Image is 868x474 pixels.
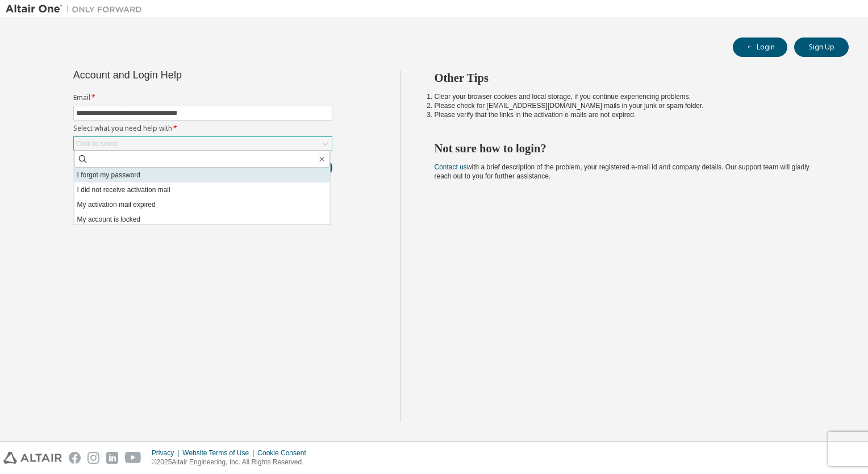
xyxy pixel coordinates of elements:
[69,452,81,464] img: facebook.svg
[74,168,330,182] li: I forgot my password
[435,92,829,101] li: Clear your browser cookies and local storage, if you continue experiencing problems.
[257,448,312,458] div: Cookie Consent
[152,448,182,458] div: Privacy
[152,458,313,467] p: © 2025 Altair Engineering, Inc. All Rights Reserved.
[3,452,62,464] img: altair_logo.svg
[794,38,849,57] button: Sign Up
[76,139,118,148] div: Click to select
[435,110,829,119] li: Please verify that the links in the activation e-mails are not expired.
[435,163,809,180] span: with a brief description of the problem, your registered e-mail id and company details. Our suppo...
[87,452,99,464] img: instagram.svg
[733,38,787,57] button: Login
[435,141,829,156] h2: Not sure how to login?
[106,452,118,464] img: linkedin.svg
[435,163,467,171] a: Contact us
[73,70,281,80] div: Account and Login Help
[73,93,332,102] label: Email
[74,137,332,151] div: Click to select
[6,3,148,15] img: Altair One
[435,70,829,85] h2: Other Tips
[435,101,829,110] li: Please check for [EMAIL_ADDRESS][DOMAIN_NAME] mails in your junk or spam folder.
[182,448,257,458] div: Website Terms of Use
[73,124,332,133] label: Select what you need help with
[125,452,141,464] img: youtube.svg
